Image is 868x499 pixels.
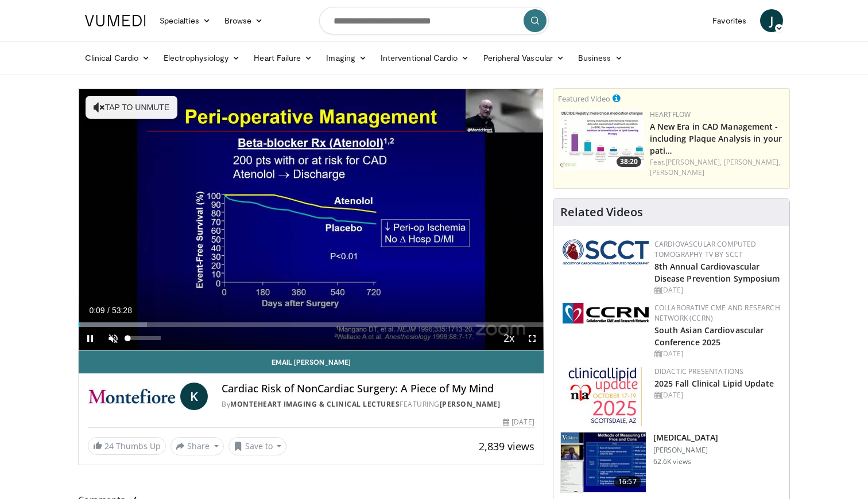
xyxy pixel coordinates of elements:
[560,432,782,493] a: 16:57 [MEDICAL_DATA] [PERSON_NAME] 62.6K views
[563,239,649,264] img: 51a70120-4f25-49cc-93a4-67582377e75f.png.150x105_q85_autocrop_double_scale_upscale_version-0.2.png
[85,15,146,26] img: VuMedi Logo
[107,306,110,315] span: /
[112,306,132,315] span: 53:28
[89,306,104,315] span: 0:09
[476,46,571,69] a: Peripheral Vascular
[617,157,641,167] span: 38:20
[650,157,785,178] div: Feat.
[706,9,753,32] a: Favorites
[157,46,247,69] a: Electrophysiology
[654,378,774,389] a: 2025 Fall Clinical Lipid Update
[88,437,166,455] a: 24 Thumbs Up
[654,325,764,348] a: South Asian Cardiovascular Conference 2025
[654,261,780,284] a: 8th Annual Cardiovascular Disease Prevention Symposium
[571,46,630,69] a: Business
[760,9,783,32] a: J
[653,446,719,455] p: [PERSON_NAME]
[479,439,534,453] span: 2,839 views
[521,327,544,350] button: Fullscreen
[222,399,534,410] div: By FEATURING
[79,327,102,350] button: Pause
[654,390,780,400] div: [DATE]
[614,476,641,488] span: 16:57
[228,437,287,455] button: Save to
[654,285,780,295] div: [DATE]
[102,327,125,350] button: Unmute
[654,367,780,377] div: Didactic Presentations
[650,167,704,177] a: [PERSON_NAME]
[654,239,757,259] a: Cardiovascular Computed Tomography TV by SCCT
[558,110,644,170] img: 738d0e2d-290f-4d89-8861-908fb8b721dc.150x105_q85_crop-smart_upscale.jpg
[78,46,157,69] a: Clinical Cardio
[222,383,534,395] h4: Cardiac Risk of NonCardiac Surgery: A Piece of My Mind
[650,121,782,156] a: A New Era in CAD Management - including Plaque Analysis in your pati…
[86,96,177,119] button: Tap to unmute
[79,89,544,350] video-js: Video Player
[650,110,691,119] a: Heartflow
[88,383,176,410] img: MonteHeart Imaging & Clinical Lectures
[180,383,208,410] a: K
[654,303,780,323] a: Collaborative CME and Research Network (CCRN)
[724,157,780,167] a: [PERSON_NAME],
[561,432,646,492] img: a92b9a22-396b-4790-a2bb-5028b5f4e720.150x105_q85_crop-smart_upscale.jpg
[247,46,319,69] a: Heart Failure
[319,46,374,69] a: Imaging
[558,93,610,104] small: Featured Video
[665,157,722,167] a: [PERSON_NAME],
[79,322,544,327] div: Progress Bar
[153,9,218,32] a: Specialties
[568,367,642,427] img: d65bce67-f81a-47c5-b47d-7b8806b59ca8.jpg.150x105_q85_autocrop_double_scale_upscale_version-0.2.jpg
[654,349,780,359] div: [DATE]
[374,46,476,69] a: Interventional Cardio
[558,110,644,170] a: 38:20
[127,336,160,340] div: Volume Level
[560,205,643,219] h4: Related Videos
[319,7,549,34] input: Search topics, interventions
[218,9,270,32] a: Browse
[498,327,521,350] button: Playback Rate
[230,399,400,409] a: MonteHeart Imaging & Clinical Lectures
[170,437,224,455] button: Share
[440,399,501,409] a: [PERSON_NAME]
[503,417,534,427] div: [DATE]
[653,457,691,466] p: 62.6K views
[104,440,114,451] span: 24
[653,432,719,443] h3: [MEDICAL_DATA]
[563,303,649,323] img: a04ee3ba-8487-4636-b0fb-5e8d268f3737.png.150x105_q85_autocrop_double_scale_upscale_version-0.2.png
[79,350,544,373] a: Email [PERSON_NAME]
